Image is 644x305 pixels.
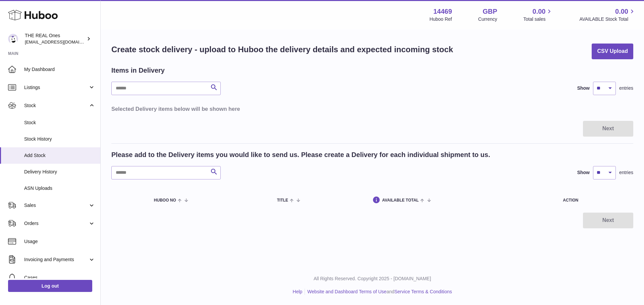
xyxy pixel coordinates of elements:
[305,289,452,295] li: and
[523,7,553,22] a: 0.00 Total sales
[577,169,590,176] label: Show
[382,198,419,203] span: AVAILABLE Total
[307,289,386,294] a: Website and Dashboard Terms of Use
[577,85,590,91] label: Show
[483,7,497,16] strong: GBP
[24,169,95,175] span: Delivery History
[111,44,453,55] h1: Create stock delivery - upload to Huboo the delivery details and expected incoming stock
[8,34,18,44] img: internalAdmin-14469@internal.huboo.com
[111,105,633,112] h3: Selected Delivery items below will be shown here
[592,44,633,59] button: CSV Upload
[24,275,95,281] span: Cases
[25,39,99,45] span: [EMAIL_ADDRESS][DOMAIN_NAME]
[293,289,303,294] a: Help
[111,66,165,75] h2: Items in Delivery
[433,7,452,16] strong: 14469
[615,7,628,16] span: 0.00
[24,152,95,159] span: Add Stock
[523,16,553,22] span: Total sales
[579,7,636,22] a: 0.00 AVAILABLE Stock Total
[24,202,88,209] span: Sales
[277,198,288,203] span: Title
[24,256,88,263] span: Invoicing and Payments
[154,198,176,203] span: Huboo no
[24,238,95,245] span: Usage
[619,85,633,91] span: entries
[8,280,92,292] a: Log out
[563,198,627,203] div: Action
[24,66,95,73] span: My Dashboard
[111,150,490,159] h2: Please add to the Delivery items you would like to send us. Please create a Delivery for each ind...
[24,220,88,227] span: Orders
[579,16,636,22] span: AVAILABLE Stock Total
[25,32,85,45] div: THE REAL Ones
[430,16,452,22] div: Huboo Ref
[394,289,452,294] a: Service Terms & Conditions
[619,169,633,176] span: entries
[24,185,95,192] span: ASN Uploads
[24,120,95,126] span: Stock
[24,136,95,142] span: Stock History
[106,276,639,282] p: All Rights Reserved. Copyright 2025 - [DOMAIN_NAME]
[533,7,546,16] span: 0.00
[24,84,88,91] span: Listings
[478,16,497,22] div: Currency
[24,102,88,109] span: Stock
